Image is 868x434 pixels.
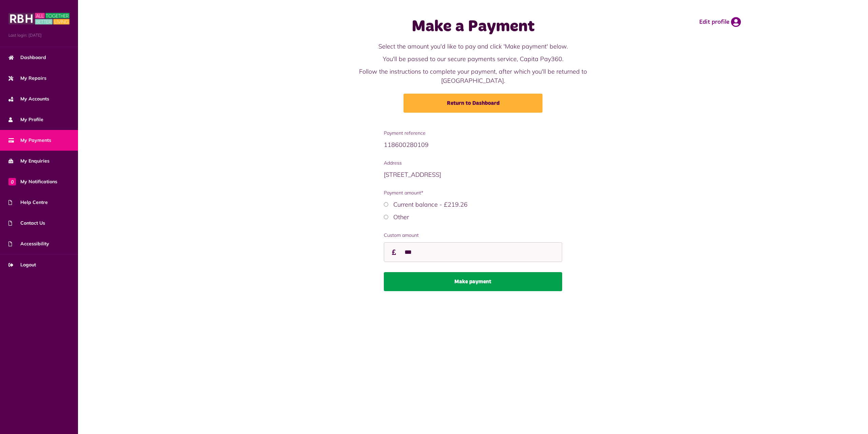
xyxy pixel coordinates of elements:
[8,54,46,61] span: Dashboard
[384,159,563,167] span: Address
[8,157,50,165] span: My Enquiries
[384,130,563,137] span: Payment reference
[384,232,563,239] label: Custom amount
[8,199,48,206] span: Help Centre
[8,95,49,102] span: My Accounts
[699,17,741,27] a: Edit profile
[8,75,46,82] span: My Repairs
[384,171,441,178] span: [STREET_ADDRESS]
[8,220,45,227] span: Contact Us
[337,17,609,37] h1: Make a Payment
[8,261,36,268] span: Logout
[384,189,563,196] span: Payment amount*
[8,137,51,144] span: My Payments
[337,67,609,85] p: Follow the instructions to complete your payment, after which you'll be returned to [GEOGRAPHIC_D...
[393,201,468,208] label: Current balance - £219.26
[8,178,57,185] span: My Notifications
[403,94,542,113] a: Return to Dashboard
[8,32,70,38] span: Last login: [DATE]
[8,12,70,25] img: MyRBH
[337,42,609,51] p: Select the amount you'd like to pay and click 'Make payment' below.
[384,272,563,291] button: Make payment
[393,213,409,221] label: Other
[8,178,16,185] span: 0
[384,141,429,149] span: 118600280109
[8,116,43,123] span: My Profile
[337,54,609,63] p: You'll be passed to our secure payments service, Capita Pay360.
[8,240,49,247] span: Accessibility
